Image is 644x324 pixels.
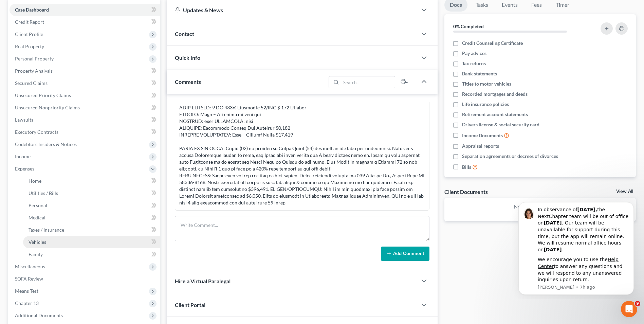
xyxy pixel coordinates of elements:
[15,117,33,123] span: Lawsuits
[15,276,43,282] span: SOFA Review
[23,212,160,224] a: Medical
[10,65,160,77] a: Property Analysis
[29,251,43,257] span: Family
[23,175,160,187] a: Home
[453,23,484,29] strong: 0% Completed
[15,154,31,159] span: Income
[10,102,160,114] a: Unsecured Nonpriority Claims
[175,302,205,308] span: Client Portal
[15,43,44,49] span: Real Property
[15,288,38,294] span: Means Test
[444,188,488,195] div: Client Documents
[10,4,160,16] a: Case Dashboard
[462,40,523,47] span: Credit Counseling Certificate
[15,80,48,86] span: Secured Claims
[10,77,160,89] a: Secured Claims
[15,141,77,147] span: Codebtors Insiders & Notices
[462,101,509,108] span: Life insurance policies
[179,91,425,206] div: 74-LO- Ipsum Dolors Ametc ADIP ELITSED: 9 DO 433% Eiusmodte 52/INC $ 172 Utlabor ETDOLO: Magn – A...
[616,189,633,194] a: View All
[10,16,160,28] a: Credit Report
[635,301,640,306] span: 9
[175,78,201,85] span: Comments
[462,91,528,97] span: Recorded mortgages and deeds
[621,301,637,317] iframe: Intercom live chat
[29,239,46,245] span: Vehicles
[15,105,80,110] span: Unsecured Nonpriority Claims
[462,121,539,128] span: Drivers license & social security card
[462,50,486,57] span: Pay advices
[381,247,429,261] button: Add Comment
[23,187,160,199] a: Utilities / Bills
[10,114,160,126] a: Lawsuits
[175,6,409,14] div: Updates & News
[10,89,160,102] a: Unsecured Priority Claims
[29,227,64,233] span: Taxes / Insurance
[15,56,54,61] span: Personal Property
[29,202,47,208] span: Personal
[15,7,49,13] span: Case Dashboard
[450,203,630,210] p: No client documents yet.
[15,300,39,306] span: Chapter 13
[15,264,45,269] span: Miscellaneous
[29,215,45,220] span: Medical
[29,190,58,196] span: Utilities / Bills
[462,143,499,149] span: Appraisal reports
[462,164,471,170] span: Bills
[23,199,160,212] a: Personal
[15,19,44,25] span: Credit Report
[15,166,34,172] span: Expenses
[23,248,160,260] a: Family
[508,196,644,299] iframe: Intercom notifications message
[15,129,58,135] span: Executory Contracts
[15,68,53,74] span: Property Analysis
[15,312,63,318] span: Additional Documents
[462,70,497,77] span: Bank statements
[462,132,503,139] span: Income Documents
[10,273,160,285] a: SOFA Review
[462,80,511,87] span: Titles to motor vehicles
[29,178,41,184] span: Home
[462,153,558,160] span: Separation agreements or decrees of divorces
[462,60,486,67] span: Tax returns
[15,92,71,98] span: Unsecured Priority Claims
[175,54,200,61] span: Quick Info
[15,31,43,37] span: Client Profile
[10,126,160,138] a: Executory Contracts
[23,224,160,236] a: Taxes / Insurance
[462,111,528,118] span: Retirement account statements
[23,236,160,248] a: Vehicles
[341,76,395,88] input: Search...
[175,31,194,37] span: Contact
[175,278,231,284] span: Hire a Virtual Paralegal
